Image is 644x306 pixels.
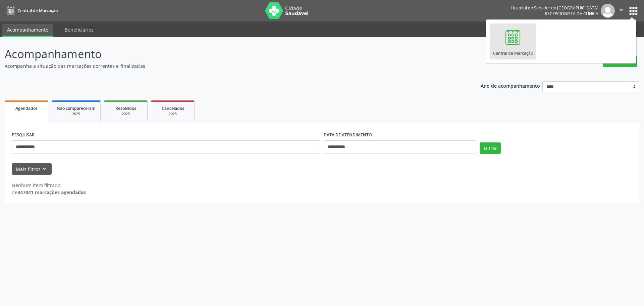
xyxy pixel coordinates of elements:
[5,62,449,70] p: Acompanhe a situação das marcações correntes e finalizadas
[162,105,184,111] span: Cancelados
[57,105,96,111] span: Não compareceram
[511,5,598,11] div: Hospital do Servidor do [GEOGRAPHIC_DATA]
[41,165,48,173] i: keyboard_arrow_down
[12,163,52,175] button: Mais filtroskeyboard_arrow_down
[628,5,639,17] button: apps
[601,4,615,18] img: img
[17,8,58,13] span: Central de Marcação
[481,81,540,90] p: Ano de acompanhamento
[480,142,501,154] button: Filtrar
[5,5,58,16] a: Central de Marcação
[12,182,86,189] div: Nenhum item filtrado
[60,24,98,36] a: Beneficiários
[2,24,53,37] a: Acompanhamento
[5,46,449,62] p: Acompanhamento
[490,24,536,59] a: Central de Marcação
[12,189,86,196] div: de
[615,4,628,18] button: 
[12,130,35,140] label: PESQUISAR
[618,6,625,13] i: 
[115,105,136,111] span: Resolvidos
[17,189,86,195] strong: 347041 marcações agendadas
[15,105,38,111] span: Agendados
[109,112,143,117] div: 2025
[545,11,598,16] span: Recepcionista da clínica
[57,112,96,117] div: 2025
[156,112,190,117] div: 2025
[324,130,372,140] label: DATA DE ATENDIMENTO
